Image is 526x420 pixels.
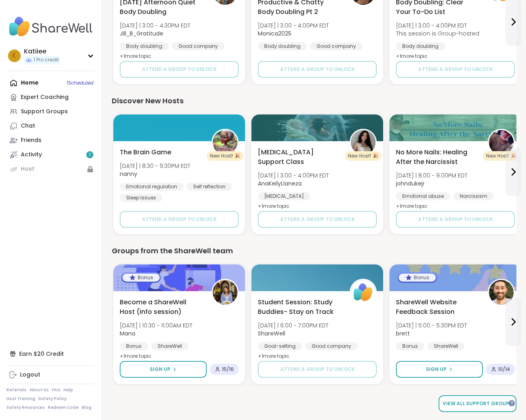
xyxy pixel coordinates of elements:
a: Redeem Code [48,405,79,410]
div: Activity [21,151,42,159]
div: Bonus [120,342,148,350]
a: Blog [82,405,91,410]
span: Sign Up [150,366,170,373]
span: 1 Pro credit [34,57,59,63]
span: Attend a group to unlock [142,216,217,223]
span: [DATE] | 3:00 - 4:00PM EDT [258,22,329,30]
span: Attend a group to unlock [280,366,355,373]
div: Body doubling [396,42,445,50]
a: Safety Resources [6,405,45,410]
img: ShareWell Nav Logo [6,13,95,41]
span: [DATE] | 10:30 - 11:00AM EDT [120,321,192,329]
div: Body doubling [120,42,169,50]
div: New Host! 🎉 [207,151,243,161]
span: [DATE] | 3:00 - 4:30PM EDT [120,22,190,30]
img: nanny [213,130,237,155]
button: Attend a group to unlock [258,61,377,78]
div: Support Groups [21,108,68,116]
div: Body doubling [258,42,307,50]
a: Host [6,162,95,176]
div: Narcissism [453,192,494,200]
span: No More Nails: Healing After the Narcissist [396,148,479,167]
div: Groups from the ShareWell team [112,245,516,256]
div: Self reflection [187,183,232,191]
a: Safety Policy [38,396,67,402]
span: [DATE] | 5:00 - 5:30PM EDT [396,321,467,329]
img: ShareWell [351,280,376,305]
iframe: Spotlight [508,400,515,406]
a: FAQ [52,387,60,393]
div: Good company [310,42,362,50]
span: [MEDICAL_DATA] Support Class [258,148,341,167]
img: brett [489,280,514,305]
button: Attend a group to unlock [258,211,377,228]
a: Activity1 [6,148,95,162]
img: johndukejr [489,130,514,155]
span: 1 [89,152,91,158]
a: Friends [6,133,95,148]
a: Host Training [6,396,35,402]
b: Monica2025 [258,30,291,37]
span: [DATE] | 8:30 - 9:30PM EDT [120,162,190,170]
a: Referrals [6,387,26,393]
div: [MEDICAL_DATA] [258,192,310,200]
div: Emotional abuse [396,192,450,200]
span: [DATE] | 6:00 - 7:00PM EDT [258,321,328,329]
button: Attend a group to unlock [258,361,377,378]
button: Sign Up [120,361,207,378]
b: AnaKeilyLlaneza [258,179,302,187]
div: Expert Coaching [21,93,69,101]
div: Discover New Hosts [112,95,516,106]
span: Attend a group to unlock [280,66,355,73]
div: Goal-setting [258,342,302,350]
div: Bonus [399,274,436,282]
b: Jill_B_Gratitude [120,30,163,37]
div: ShareWell [427,342,465,350]
a: Chat [6,119,95,133]
span: K [12,51,16,61]
div: Sleep Issues [120,194,162,202]
a: About Us [30,387,49,393]
div: Logout [20,371,40,379]
b: johndukejr [396,179,425,187]
button: Attend a group to unlock [396,61,515,78]
span: 10 / 14 [498,366,510,373]
div: New Host! 🎉 [345,151,382,161]
div: Good company [172,42,224,50]
button: Attend a group to unlock [120,211,239,228]
span: [DATE] | 3:00 - 4:00PM EDT [258,172,329,179]
div: Bonus [123,274,160,282]
a: Support Groups [6,105,95,119]
div: Host [21,165,34,173]
div: Katiiee [24,47,60,56]
span: Attend a group to unlock [142,66,217,73]
span: Attend a group to unlock [280,216,355,223]
div: ShareWell [151,342,188,350]
img: Mana [213,280,237,305]
a: Help [63,387,73,393]
b: ShareWell [258,329,285,337]
span: 15 / 16 [222,366,234,373]
span: The Brain Game [120,148,171,157]
button: Attend a group to unlock [120,61,239,78]
button: Attend a group to unlock [396,211,515,228]
span: Sign Up [426,366,447,373]
span: Become a ShareWell Host (info session) [120,298,203,317]
div: Chat [21,122,35,130]
span: [DATE] | 3:00 - 4:00PM EDT [396,22,479,30]
div: Friends [21,136,42,144]
button: Sign Up [396,361,483,378]
b: brett [396,329,410,337]
div: Emotional regulation [120,183,184,191]
div: Bonus [396,342,424,350]
div: Good company [305,342,358,350]
a: Expert Coaching [6,90,95,105]
span: This session is Group-hosted [396,30,479,37]
span: Student Session: Study Buddies- Stay on Track [258,298,341,317]
div: New Host! 🎉 [483,151,520,161]
a: View all support groups [439,395,516,412]
span: Attend a group to unlock [418,216,493,223]
b: nanny [120,170,137,178]
b: Mana [120,329,135,337]
div: Earn $20 Credit [6,347,95,361]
